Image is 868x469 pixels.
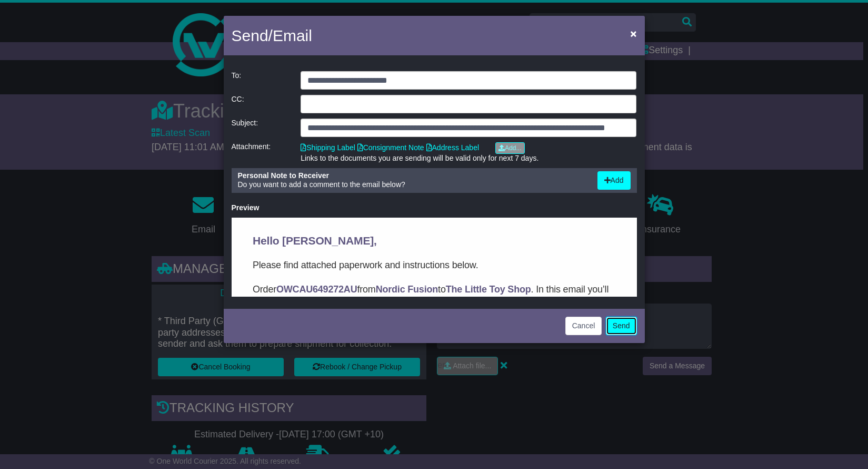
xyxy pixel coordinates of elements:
[214,66,300,77] strong: The Little Toy Shop
[301,143,355,152] a: Shipping Label
[21,64,384,94] p: Order from to . In this email you’ll find important information about your order, and what you ne...
[45,66,125,77] strong: OWCAU649272AU
[565,317,602,335] button: Cancel
[597,171,631,190] button: Add
[226,95,296,113] div: CC:
[226,119,296,137] div: Subject:
[357,143,424,152] a: Consignment Note
[144,66,206,77] strong: Nordic Fusion
[21,17,145,29] span: Hello [PERSON_NAME],
[606,317,637,335] button: Send
[233,171,592,190] div: Do you want to add a comment to the email below?
[232,24,312,47] h4: Send/Email
[226,142,296,163] div: Attachment:
[630,27,636,40] span: ×
[238,171,587,180] div: Personal Note to Receiver
[426,143,480,152] a: Address Label
[21,40,384,55] p: Please find attached paperwork and instructions below.
[232,203,637,212] div: Preview
[226,71,296,90] div: To:
[495,142,524,154] a: Add...
[301,154,636,163] div: Links to the documents you are sending will be valid only for next 7 days.
[625,23,642,44] button: Close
